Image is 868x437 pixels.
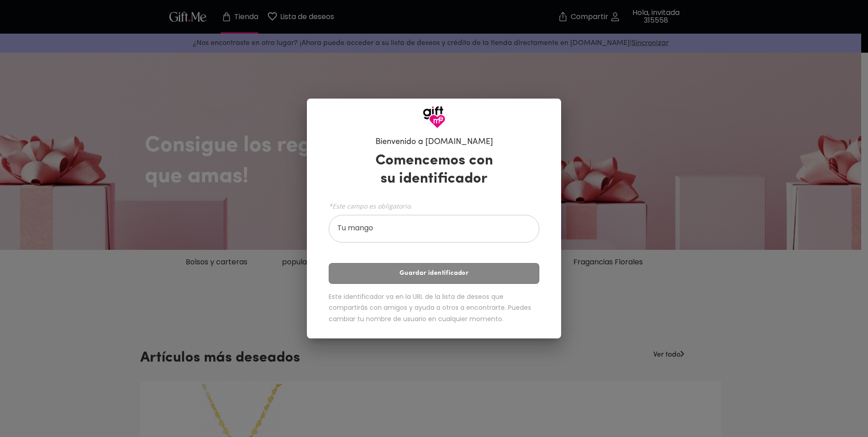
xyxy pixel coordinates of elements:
span: *Este campo es obligatorio. [329,202,539,210]
h6: Bienvenido a [DOMAIN_NAME] [375,137,493,148]
input: Tu mango [329,217,529,243]
h3: Comencemos con su identificador [371,152,497,188]
img: Logotipo de GiftMe [423,106,445,129]
h6: Este identificador va en la URL de la lista de deseos que compartirás con amigos y ayuda a otros ... [329,291,539,325]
